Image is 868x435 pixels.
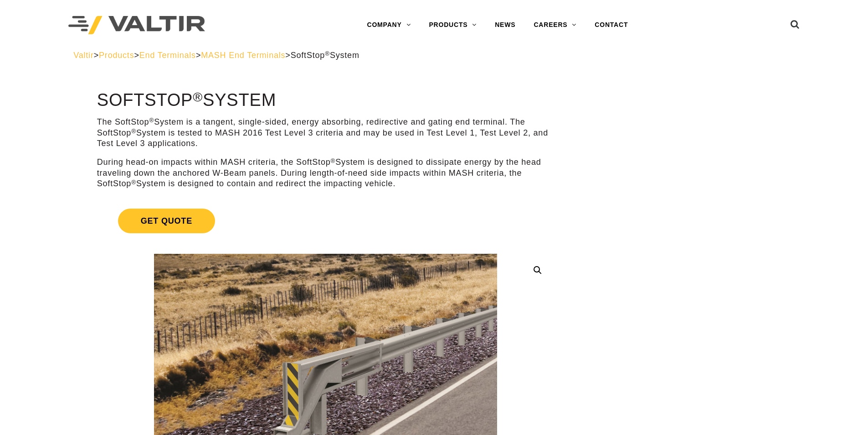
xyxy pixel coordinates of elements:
img: Valtir [68,16,205,35]
a: NEWS [486,16,524,34]
a: PRODUCTS [420,16,486,34]
span: Get Quote [118,209,215,233]
p: During head-on impacts within MASH criteria, the SoftStop System is designed to dissipate energy ... [97,157,554,189]
a: Products [99,51,134,60]
sup: ® [131,128,136,135]
a: CAREERS [524,16,586,34]
sup: ® [325,50,330,57]
sup: ® [331,157,336,164]
sup: ® [149,117,154,124]
a: COMPANY [358,16,420,34]
div: > > > > [73,50,795,61]
a: CONTACT [586,16,637,34]
sup: ® [193,89,203,104]
a: MASH End Terminals [201,51,285,60]
h1: SoftStop System [97,91,554,110]
a: Valtir [73,51,93,60]
p: The SoftStop System is a tangent, single-sided, energy absorbing, redirective and gating end term... [97,117,554,149]
a: End Terminals [139,51,196,60]
sup: ® [131,179,136,186]
a: Get Quote [97,198,554,244]
span: SoftStop System [291,51,360,60]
